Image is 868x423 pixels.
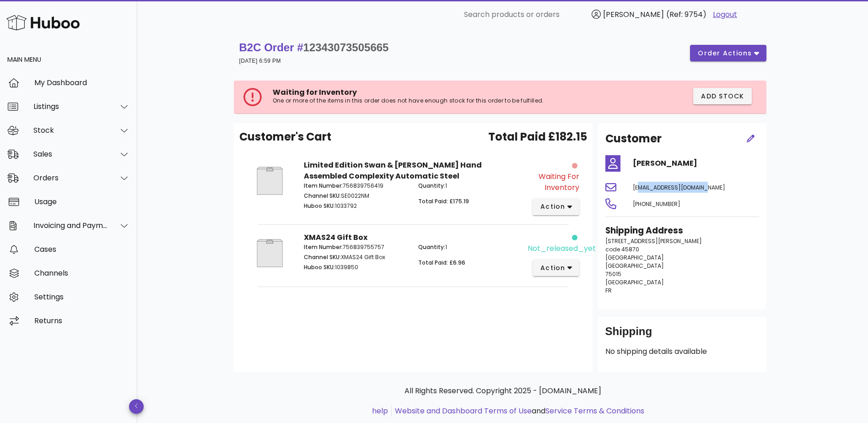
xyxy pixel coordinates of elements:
span: Total Paid £182.15 [488,129,587,145]
span: Total Paid: £6.96 [418,259,465,266]
img: Product Image [247,160,293,202]
div: My Dashboard [34,78,130,87]
button: action [533,199,580,215]
p: No shipping details available [605,346,759,357]
div: Stock [33,126,108,135]
div: Cases [34,245,130,254]
strong: XMAS24 Gift Box [304,232,367,243]
p: 756839756419 [304,182,408,190]
span: [PERSON_NAME] [603,9,664,20]
span: [GEOGRAPHIC_DATA] [605,254,664,261]
div: Returns [34,316,130,325]
a: Logout [713,9,737,20]
span: order actions [697,49,752,58]
span: [PHONE_NUMBER] [633,200,680,208]
div: Usage [34,197,130,206]
span: [STREET_ADDRESS][PERSON_NAME] [605,237,702,245]
div: Waiting for Inventory [528,171,579,193]
span: Item Number: [304,243,343,251]
div: Listings [33,102,108,111]
p: XMAS24 Gift Box [304,253,408,261]
button: Add Stock [693,88,752,104]
span: [EMAIL_ADDRESS][DOMAIN_NAME] [633,184,725,191]
strong: Limited Edition Swan & [PERSON_NAME] Hand Assembled Complexity Automatic Steel [304,160,482,181]
span: Quantity: [418,182,445,190]
button: action [533,260,580,276]
div: Shipping [605,324,759,346]
span: Channel SKU: [304,253,341,261]
small: [DATE] 6:59 PM [239,58,281,64]
span: Customer's Cart [239,129,331,145]
img: Huboo Logo [6,13,80,33]
div: Sales [33,150,108,158]
p: All Rights Reserved. Copyright 2025 - [DOMAIN_NAME] [241,385,765,396]
p: SE0022NM [304,192,408,200]
h4: [PERSON_NAME] [633,158,759,169]
span: [GEOGRAPHIC_DATA] [605,278,664,286]
p: 1039850 [304,263,408,271]
p: 756839755757 [304,243,408,251]
a: Service Terms & Conditions [545,406,644,416]
span: Huboo SKU: [304,202,335,210]
div: Settings [34,293,130,301]
a: help [372,406,388,416]
span: Waiting for Inventory [273,87,357,98]
button: order actions [690,45,766,61]
span: (Ref: 9754) [666,9,706,20]
div: Channels [34,269,130,277]
img: Product Image [247,232,293,274]
strong: B2C Order # [239,41,389,54]
div: Invoicing and Payments [33,221,108,230]
span: Quantity: [418,243,445,251]
p: 1 [418,182,522,190]
span: FR [605,287,612,294]
span: Channel SKU: [304,192,341,200]
p: 1 [418,243,522,251]
h3: Shipping Address [605,224,759,237]
div: Orders [33,174,108,182]
p: 1033792 [304,202,408,210]
span: action [540,202,566,211]
a: Website and Dashboard Terms of Use [395,406,532,416]
p: One or more of the items in this order does not have enough stock for this order to be fulfilled. [273,97,596,104]
span: action [540,263,566,273]
span: Add Stock [701,92,744,101]
span: Item Number: [304,182,343,190]
span: [GEOGRAPHIC_DATA] [605,262,664,270]
h2: Customer [605,130,662,147]
span: 12343073505665 [303,41,389,54]
span: 75015 [605,270,621,278]
li: and [392,406,644,417]
span: code 45870 [605,245,639,253]
div: not_released_yet [528,243,596,254]
span: Huboo SKU: [304,263,335,271]
span: Total Paid: £175.19 [418,197,469,205]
